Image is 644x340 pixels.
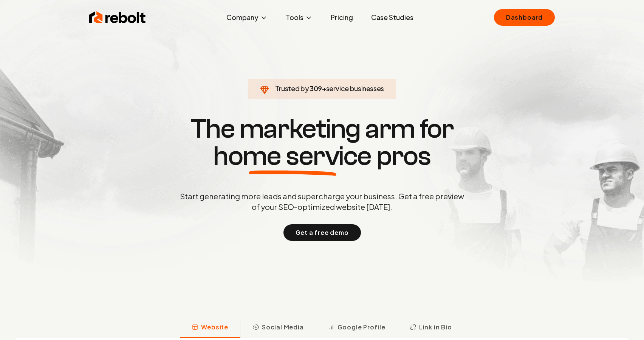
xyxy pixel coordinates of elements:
[220,10,274,25] button: Company
[365,10,420,25] a: Case Studies
[141,115,503,170] h1: The marketing arm for pros
[494,9,555,26] a: Dashboard
[178,191,466,212] p: Start generating more leads and supercharge your business. Get a free preview of your SEO-optimiz...
[316,318,398,338] button: Google Profile
[419,323,452,332] span: Link in Bio
[398,318,464,338] button: Link in Bio
[325,10,359,25] a: Pricing
[283,224,361,241] button: Get a free demo
[240,318,316,338] button: Social Media
[310,83,322,94] span: 309
[337,323,385,332] span: Google Profile
[213,143,372,170] span: home service
[180,318,240,338] button: Website
[201,323,228,332] span: Website
[280,10,319,25] button: Tools
[326,84,384,93] span: service businesses
[322,84,326,93] span: +
[275,84,309,93] span: Trusted by
[262,323,304,332] span: Social Media
[89,10,146,25] img: Rebolt Logo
